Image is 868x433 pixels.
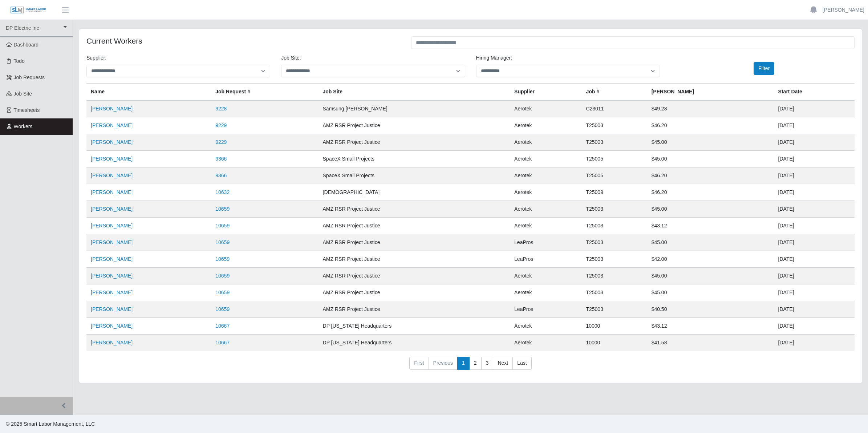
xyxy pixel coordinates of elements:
td: T25003 [581,234,647,251]
td: 10000 [581,318,647,335]
td: Aerotek [510,284,581,301]
td: $49.28 [647,100,774,117]
a: 9229 [215,122,227,128]
td: $43.12 [647,218,774,234]
a: 9228 [215,106,227,112]
td: [DATE] [774,268,855,284]
nav: pagination [86,357,855,376]
button: Filter [754,62,774,75]
th: Job Request # [211,84,318,101]
a: [PERSON_NAME] [91,106,133,112]
td: T25003 [581,284,647,301]
td: [DATE] [774,284,855,301]
td: DP [US_STATE] Headquarters [319,335,510,351]
td: C23011 [581,100,647,117]
td: $46.20 [647,167,774,184]
a: [PERSON_NAME] [91,139,133,145]
a: 9366 [215,173,227,178]
a: 2 [469,357,482,370]
a: [PERSON_NAME] [91,239,133,245]
td: SpaceX Small Projects [319,151,510,167]
td: LeaPros [510,251,581,268]
a: Next [493,357,513,370]
td: Aerotek [510,218,581,234]
a: [PERSON_NAME] [91,256,133,262]
td: [DATE] [774,301,855,318]
td: Aerotek [510,151,581,167]
a: 10659 [215,256,230,262]
a: 10659 [215,206,230,212]
th: Name [86,84,211,101]
a: [PERSON_NAME] [91,340,133,345]
h4: Current Workers [86,36,400,45]
td: LeaPros [510,301,581,318]
td: Aerotek [510,100,581,117]
span: Workers [14,124,33,129]
td: LeaPros [510,234,581,251]
td: AMZ RSR Project Justice [319,268,510,284]
a: [PERSON_NAME] [91,306,133,312]
td: T25003 [581,117,647,134]
td: AMZ RSR Project Justice [319,234,510,251]
td: $45.00 [647,268,774,284]
th: job site [319,84,510,101]
a: [PERSON_NAME] [91,273,133,279]
td: $46.20 [647,117,774,134]
td: T25003 [581,201,647,218]
td: [DATE] [774,335,855,351]
td: [DATE] [774,100,855,117]
a: 10667 [215,323,230,329]
td: $41.58 [647,335,774,351]
a: 10659 [215,239,230,245]
a: 9229 [215,139,227,145]
td: $45.00 [647,234,774,251]
td: AMZ RSR Project Justice [319,301,510,318]
td: AMZ RSR Project Justice [319,218,510,234]
td: Aerotek [510,184,581,201]
a: [PERSON_NAME] [91,323,133,329]
td: DP [US_STATE] Headquarters [319,318,510,335]
td: [DATE] [774,218,855,234]
a: 1 [457,357,470,370]
span: © 2025 Smart Labor Management, LLC [6,421,95,427]
td: [DATE] [774,234,855,251]
td: AMZ RSR Project Justice [319,201,510,218]
td: Aerotek [510,117,581,134]
td: Samsung [PERSON_NAME] [319,100,510,117]
td: SpaceX Small Projects [319,167,510,184]
td: $45.00 [647,284,774,301]
a: [PERSON_NAME] [91,122,133,128]
span: Todo [14,58,25,64]
td: $45.00 [647,201,774,218]
th: Supplier [510,84,581,101]
td: AMZ RSR Project Justice [319,117,510,134]
a: 10632 [215,189,230,195]
a: 10667 [215,340,230,345]
td: Aerotek [510,134,581,151]
a: 10659 [215,223,230,228]
label: Supplier: [86,54,106,62]
td: $45.00 [647,151,774,167]
td: AMZ RSR Project Justice [319,251,510,268]
label: Hiring Manager: [476,54,512,62]
a: [PERSON_NAME] [91,189,133,195]
td: Aerotek [510,335,581,351]
a: 10659 [215,306,230,312]
td: [DATE] [774,201,855,218]
label: job site: [281,54,301,62]
td: T25003 [581,251,647,268]
td: T25003 [581,268,647,284]
th: Job # [581,84,647,101]
a: [PERSON_NAME] [823,6,864,14]
span: Job Requests [14,74,45,80]
td: Aerotek [510,167,581,184]
a: [PERSON_NAME] [91,206,133,212]
td: [DEMOGRAPHIC_DATA] [319,184,510,201]
td: [DATE] [774,167,855,184]
td: [DATE] [774,151,855,167]
td: $43.12 [647,318,774,335]
a: [PERSON_NAME] [91,173,133,178]
td: $42.00 [647,251,774,268]
td: Aerotek [510,268,581,284]
a: 10659 [215,273,230,279]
